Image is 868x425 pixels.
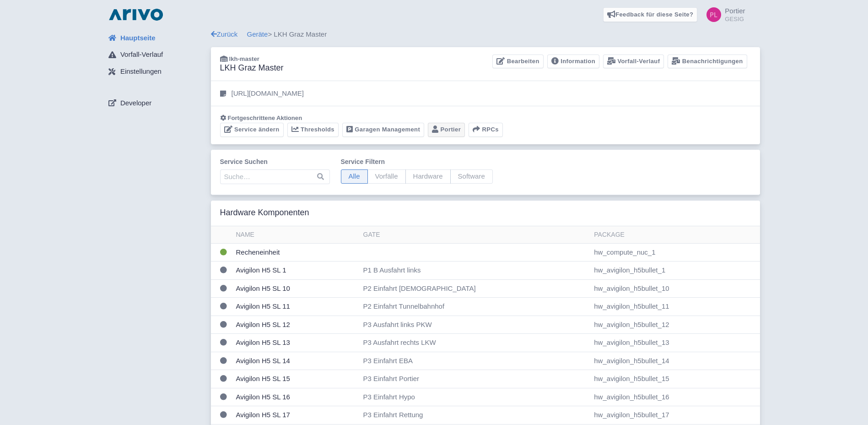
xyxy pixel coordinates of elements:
span: Fortgeschrittene Aktionen [228,114,302,121]
a: Vorfall-Verlauf [603,54,664,69]
td: hw_avigilon_h5bullet_10 [590,279,760,298]
td: Avigilon H5 SL 17 [232,406,360,425]
button: RPCs [469,123,503,137]
span: Vorfall-Verlauf [120,49,163,60]
td: Avigilon H5 SL 12 [232,316,360,334]
div: > LKH Graz Master [211,29,760,40]
a: Benachrichtigungen [668,54,747,69]
td: P3 Einfahrt Hypo [360,388,591,406]
td: hw_avigilon_h5bullet_13 [590,334,760,352]
a: Developer [101,94,211,112]
th: Gate [360,226,591,244]
img: logo [107,7,165,22]
td: Avigilon H5 SL 13 [232,334,360,352]
td: hw_compute_nuc_1 [590,243,760,262]
td: P3 Einfahrt Rettung [360,406,591,425]
td: hw_avigilon_h5bullet_11 [590,298,760,316]
span: Hauptseite [120,33,156,44]
td: Avigilon H5 SL 16 [232,388,360,406]
a: Zurück [211,30,238,38]
td: hw_avigilon_h5bullet_16 [590,388,760,406]
a: Hauptseite [101,29,211,47]
td: hw_avigilon_h5bullet_17 [590,406,760,425]
td: P3 Ausfahrt rechts LKW [360,334,591,352]
td: Avigilon H5 SL 14 [232,352,360,370]
td: Avigilon H5 SL 15 [232,370,360,388]
a: Bearbeiten [492,54,543,69]
a: Portier [428,123,465,137]
label: Service filtern [341,157,493,167]
a: Einstellungen [101,63,211,81]
span: lkh-master [229,55,259,62]
td: Recheneinheit [232,243,360,262]
a: Thresholds [287,123,339,137]
h3: LKH Graz Master [220,63,284,73]
th: Name [232,226,360,244]
p: [URL][DOMAIN_NAME] [232,88,304,99]
td: P3 Einfahrt EBA [360,352,591,370]
td: P3 Ausfahrt links PKW [360,316,591,334]
input: Suche… [220,169,330,184]
a: Feedback für diese Seite? [603,7,698,22]
td: Avigilon H5 SL 11 [232,298,360,316]
td: P1 B Ausfahrt links [360,262,591,280]
td: P3 Einfahrt Portier [360,370,591,388]
span: Developer [120,98,151,109]
span: Alle [341,169,368,184]
td: hw_avigilon_h5bullet_1 [590,262,760,280]
a: Information [547,54,599,69]
h3: Hardware Komponenten [220,208,309,218]
td: P2 Einfahrt [DEMOGRAPHIC_DATA] [360,279,591,298]
th: Package [590,226,760,244]
td: hw_avigilon_h5bullet_12 [590,316,760,334]
label: Service suchen [220,157,330,167]
small: GESIG [725,16,745,22]
span: Vorfälle [367,169,406,184]
a: Service ändern [220,123,284,137]
a: Geräte [247,30,268,38]
span: Software [450,169,493,184]
td: Avigilon H5 SL 10 [232,279,360,298]
span: Einstellungen [120,66,162,77]
td: hw_avigilon_h5bullet_14 [590,352,760,370]
span: Portier [725,7,745,15]
td: P2 Einfahrt Tunnelbahnhof [360,298,591,316]
td: hw_avigilon_h5bullet_15 [590,370,760,388]
a: Vorfall-Verlauf [101,46,211,64]
td: Avigilon H5 SL 1 [232,262,360,280]
a: Garagen Management [342,123,424,137]
span: Hardware [405,169,451,184]
a: Portier GESIG [701,7,745,22]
